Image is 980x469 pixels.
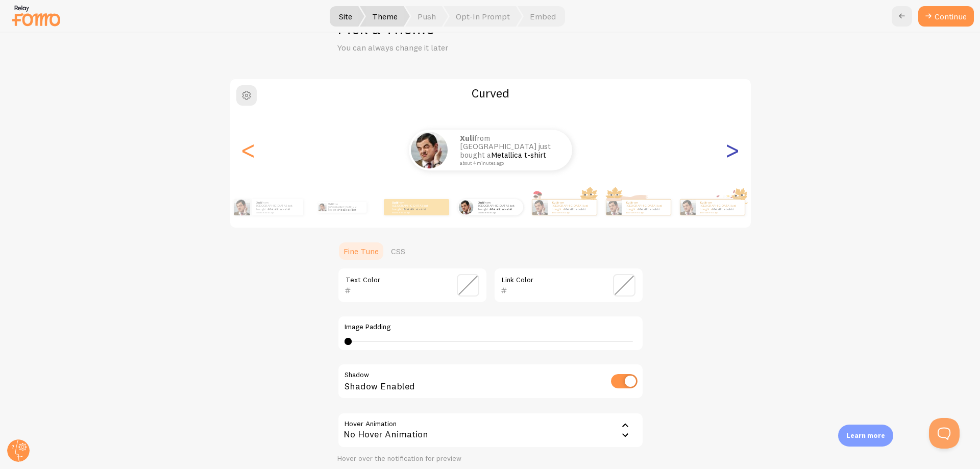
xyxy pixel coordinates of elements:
[478,201,519,213] p: from [GEOGRAPHIC_DATA] just bought a
[838,425,893,447] div: Learn more
[256,201,299,213] p: from [GEOGRAPHIC_DATA] just bought a
[460,133,474,143] strong: xuli
[552,201,557,205] strong: xuli
[929,418,960,449] iframe: Help Scout Beacon - Open
[337,363,644,401] div: Shadow Enabled
[700,201,741,213] p: from [GEOGRAPHIC_DATA] just bought a
[11,3,62,29] img: fomo-relay-logo-orange.svg
[700,211,740,213] small: about 4 minutes ago
[552,201,593,213] p: from [GEOGRAPHIC_DATA] just bought a
[392,211,432,213] small: about 4 minutes ago
[337,241,385,261] a: Fine Tune
[552,211,592,213] small: about 4 minutes ago
[491,207,512,211] a: Metallica t-shirt
[532,200,548,215] img: Fomo
[337,454,644,463] div: Hover over the notification for preview
[242,113,255,187] div: Previous slide
[626,201,631,205] strong: xuli
[460,134,562,166] p: from [GEOGRAPHIC_DATA] just bought a
[639,207,660,211] a: Metallica t-shirt
[234,199,250,215] img: Fomo
[268,207,290,211] a: Metallica t-shirt
[478,201,484,205] strong: xuli
[338,208,356,211] a: Metallica t-shirt
[328,203,333,206] strong: xuli
[626,201,667,213] p: from [GEOGRAPHIC_DATA] just bought a
[565,207,586,211] a: Metallica t-shirt
[392,201,398,205] strong: xuli
[846,431,885,440] p: Learn more
[459,200,474,214] img: Fomo
[337,42,582,54] p: You can always change it later
[230,85,751,101] h2: Curved
[411,132,448,168] img: Fomo
[256,211,298,213] small: about 4 minutes ago
[385,241,411,261] a: CSS
[404,207,426,211] a: Metallica t-shirt
[713,207,734,211] a: Metallica t-shirt
[491,150,546,160] a: Metallica t-shirt
[700,201,705,205] strong: xuli
[606,200,622,215] img: Fomo
[478,211,518,213] small: about 4 minutes ago
[726,113,739,187] div: Next slide
[680,200,696,215] img: Fomo
[626,211,666,213] small: about 4 minutes ago
[392,201,433,213] p: from [GEOGRAPHIC_DATA] just bought a
[345,323,636,332] label: Image Padding
[328,202,362,213] p: from [GEOGRAPHIC_DATA] just bought a
[256,201,262,205] strong: xuli
[460,161,559,166] small: about 4 minutes ago
[318,203,327,211] img: Fomo
[337,412,644,448] div: No Hover Animation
